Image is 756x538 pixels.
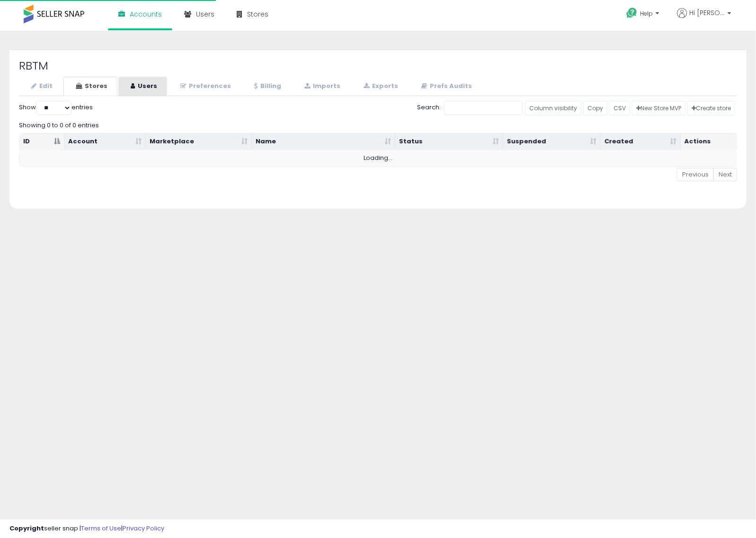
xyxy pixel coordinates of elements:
[395,133,503,150] th: Status: activate to sort column ascending
[689,8,725,18] span: Hi [PERSON_NAME]
[636,104,681,112] span: New Store MVP
[64,133,146,150] th: Account: activate to sort column ascending
[19,150,737,167] td: Loading...
[640,9,653,18] span: Help
[687,101,735,115] a: Create store
[130,9,162,19] span: Accounts
[444,101,523,115] input: Search:
[19,117,737,130] div: Showing 0 to 0 of 0 entries
[677,168,714,182] a: Previous
[36,101,71,115] select: Showentries
[146,133,252,150] th: Marketplace: activate to sort column ascending
[19,77,62,96] a: Edit
[632,101,685,115] a: New Store MVP
[351,77,408,96] a: Exports
[247,9,268,19] span: Stores
[292,77,350,96] a: Imports
[19,60,737,72] h2: RBTM
[242,77,291,96] a: Billing
[677,8,731,29] a: Hi [PERSON_NAME]
[168,77,241,96] a: Preferences
[626,7,638,19] i: Get Help
[601,133,681,150] th: Created: activate to sort column ascending
[525,101,581,115] a: Column visibility
[252,133,396,150] th: Name: activate to sort column ascending
[63,77,117,96] a: Stores
[118,77,167,96] a: Users
[692,104,731,112] span: Create store
[19,101,93,115] label: Show entries
[614,104,626,112] span: CSV
[609,101,630,115] a: CSV
[196,9,214,19] span: Users
[19,133,64,150] th: ID: activate to sort column descending
[503,133,601,150] th: Suspended: activate to sort column ascending
[409,77,482,96] a: Prefs Audits
[529,104,577,112] span: Column visibility
[417,101,523,115] label: Search:
[713,168,737,182] a: Next
[583,101,607,115] a: Copy
[681,133,738,150] th: Actions
[587,104,603,112] span: Copy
